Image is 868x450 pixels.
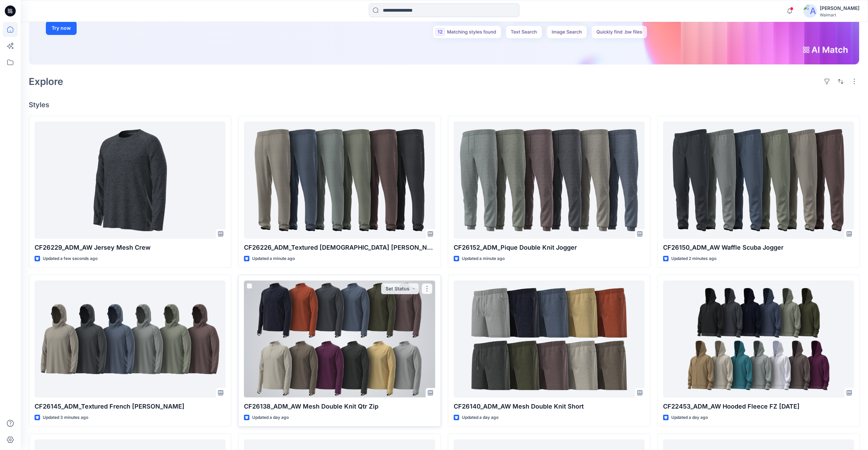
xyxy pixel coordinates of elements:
a: CF26229_ADM_AW Jersey Mesh Crew [35,122,225,238]
p: CF26145_ADM_Textured French [PERSON_NAME] [35,402,225,411]
a: CF22453_ADM_AW Hooded Fleece FZ 23SEP25 [663,280,854,397]
p: Updated a minute ago [462,255,505,262]
a: CF26138_ADM_AW Mesh Double Knit Qtr Zip [244,280,435,397]
p: Updated 2 minutes ago [671,255,716,262]
div: Walmart [820,12,859,17]
p: CF26140_ADM_AW Mesh Double Knit Short [454,402,645,411]
div: [PERSON_NAME] [820,4,859,12]
p: Updated a day ago [462,414,498,421]
img: avatar [803,4,817,18]
h4: Styles [29,101,860,109]
a: CF26140_ADM_AW Mesh Double Knit Short [454,280,645,397]
p: Updated a day ago [252,414,289,421]
button: Try now [46,21,77,35]
p: CF22453_ADM_AW Hooded Fleece FZ [DATE] [663,402,854,411]
a: CF26152_ADM_Pique Double Knit Jogger [454,122,645,238]
p: CF26138_ADM_AW Mesh Double Knit Qtr Zip [244,402,435,411]
p: Updated 3 minutes ago [43,414,88,421]
p: CF26226_ADM_Textured [DEMOGRAPHIC_DATA] [PERSON_NAME] [244,243,435,252]
a: CF26145_ADM_Textured French Terry PO Hoodie [35,280,225,397]
p: Updated a day ago [671,414,708,421]
p: Updated a minute ago [252,255,295,262]
h2: Explore [29,76,63,87]
p: CF26150_ADM_AW Waffle Scuba Jogger [663,243,854,252]
a: CF26150_ADM_AW Waffle Scuba Jogger [663,122,854,238]
p: Updated a few seconds ago [43,255,98,262]
p: CF26229_ADM_AW Jersey Mesh Crew [35,243,225,252]
p: CF26152_ADM_Pique Double Knit Jogger [454,243,645,252]
a: CF26226_ADM_Textured French Terry Jogger [244,122,435,238]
